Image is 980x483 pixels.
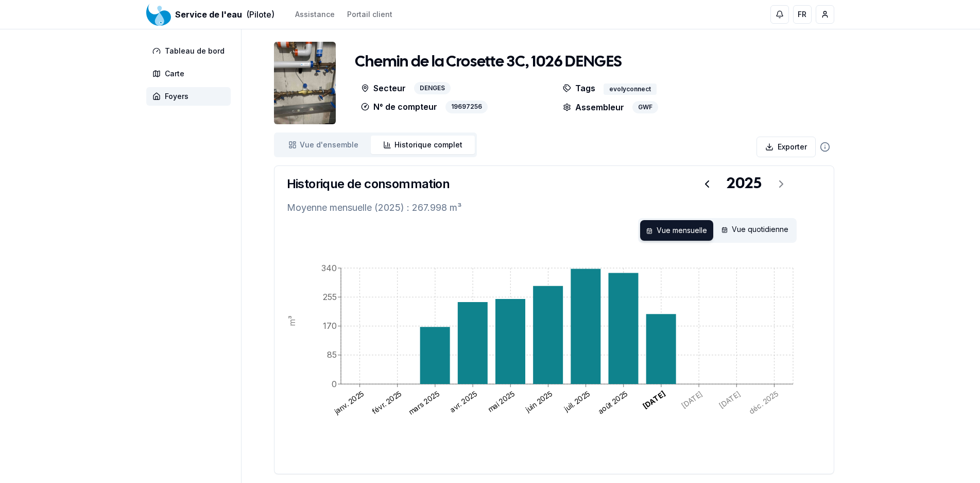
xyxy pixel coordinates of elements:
[300,140,358,150] span: Vue d'ensemble
[347,9,392,20] a: Portail client
[287,201,821,215] p: Moyenne mensuelle (2025) : 267.998 m³
[727,175,762,193] div: 2025
[146,64,235,83] a: Carte
[798,9,806,20] span: FR
[641,389,666,411] text: [DATE]
[246,8,274,21] span: (Pilote)
[165,46,225,56] span: Tableau de bord
[327,349,337,360] tspan: 85
[146,42,235,60] a: Tableau de bord
[563,82,595,95] p: Tags
[276,136,371,154] a: Vue d'ensemble
[361,82,406,95] p: Secteur
[146,87,235,106] a: Foyers
[757,137,816,157] button: Exporter
[523,389,554,414] text: juin 2025
[445,101,488,113] div: 19697256
[175,8,242,21] span: Service de l'eau
[596,389,629,416] text: août 2025
[371,136,475,154] a: Historique complet
[793,5,812,24] button: FR
[355,53,622,72] h1: Chemin de la Crosette 3C, 1026 DENGES
[274,42,336,124] img: unit Image
[563,101,624,113] p: Assembleur
[414,82,451,95] div: DENGES
[632,101,658,113] div: GWF
[165,91,188,102] span: Foyers
[715,220,795,241] div: Vue quotidienne
[361,101,437,113] p: N° de compteur
[323,292,337,302] tspan: 255
[287,176,450,192] h3: Historique de consommation
[562,389,591,413] text: juil. 2025
[640,220,713,241] div: Vue mensuelle
[286,315,297,326] tspan: m³
[394,140,462,150] span: Historique complet
[407,389,440,417] text: mars 2025
[604,84,657,95] div: evolyconnect
[146,8,274,21] a: Service de l'eau(Pilote)
[323,321,337,331] tspan: 170
[332,379,337,389] tspan: 0
[486,389,516,414] text: mai 2025
[146,2,171,27] img: Service de l'eau Logo
[165,69,184,79] span: Carte
[448,389,478,414] text: avr. 2025
[321,263,337,273] tspan: 340
[295,9,335,20] a: Assistance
